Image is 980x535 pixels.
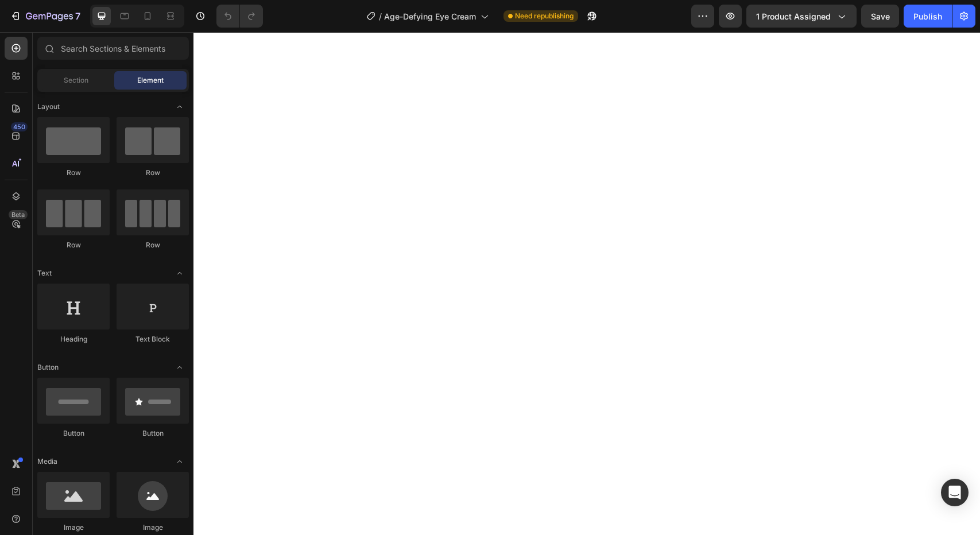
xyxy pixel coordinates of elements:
[137,75,164,86] span: Element
[37,456,57,467] span: Media
[515,11,574,21] span: Need republishing
[117,168,189,178] div: Row
[37,168,110,178] div: Row
[64,75,88,86] span: Section
[37,334,110,344] div: Heading
[941,479,969,506] div: Open Intercom Messenger
[117,240,189,250] div: Row
[5,5,86,28] button: 7
[37,522,110,533] div: Image
[171,452,189,471] span: Toggle open
[171,98,189,116] span: Toggle open
[37,362,59,373] span: Button
[37,268,52,278] span: Text
[746,5,857,28] button: 1 product assigned
[871,11,890,21] span: Save
[75,9,80,23] p: 7
[216,5,263,28] div: Undo/Redo
[117,428,189,439] div: Button
[37,240,110,250] div: Row
[193,32,980,535] iframe: Design area
[861,5,899,28] button: Save
[756,10,831,22] span: 1 product assigned
[9,210,28,219] div: Beta
[117,522,189,533] div: Image
[171,264,189,282] span: Toggle open
[904,5,952,28] button: Publish
[117,334,189,344] div: Text Block
[384,10,476,22] span: Age-Defying Eye Cream
[913,10,942,22] div: Publish
[11,122,28,131] div: 450
[379,10,382,22] span: /
[37,37,189,60] input: Search Sections & Elements
[37,428,110,439] div: Button
[37,102,60,112] span: Layout
[171,358,189,377] span: Toggle open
